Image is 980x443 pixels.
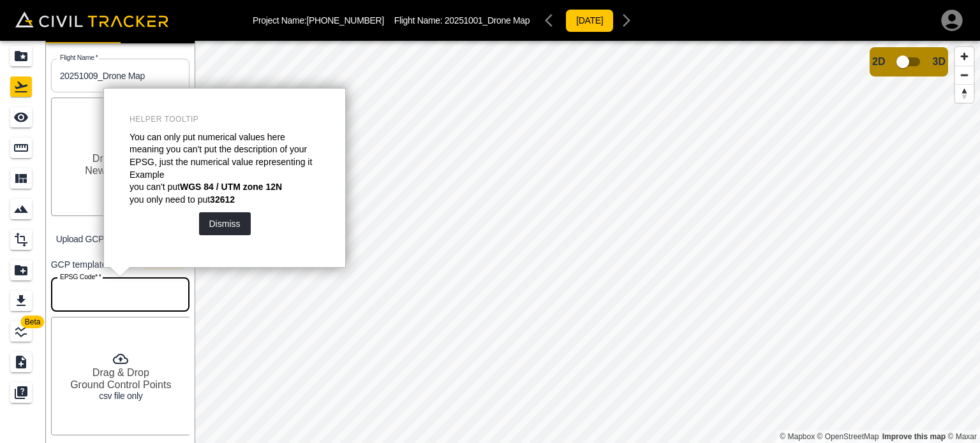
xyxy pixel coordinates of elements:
strong: 32612 [210,194,235,205]
canvas: Map [195,41,980,443]
p: You can only put numerical values here meaning you can't put the description of your EPSG, just t... [130,131,320,169]
strong: WGS 84 / UTM zone 12N [180,182,282,192]
span: 3D [933,56,946,68]
span: 20251001_Drone Map [445,15,530,25]
span: you only need to put [130,194,210,205]
p: Example [130,169,320,182]
a: Map feedback [882,432,946,441]
span: you can't put [130,182,180,192]
p: Helper Tooltip [130,114,320,125]
img: Civil Tracker [15,11,168,27]
button: Dismiss [199,212,251,235]
p: Flight Name: [394,15,530,25]
a: OpenStreetMap [817,432,879,441]
button: Zoom in [955,47,974,66]
p: Project Name: [PHONE_NUMBER] [253,15,384,25]
button: Reset bearing to north [955,84,974,103]
button: [DATE] [565,9,614,33]
button: Zoom out [955,66,974,84]
span: 2D [872,56,885,68]
a: Mapbox [780,432,815,441]
a: Maxar [947,432,977,441]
